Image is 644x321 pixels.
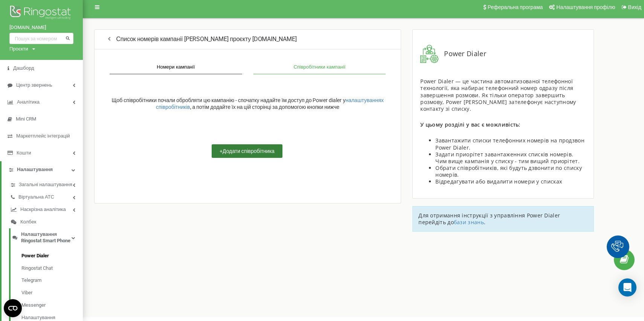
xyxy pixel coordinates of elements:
[8,150,75,156] a: Кошти
[420,45,586,63] div: Power Dialer
[8,116,75,122] a: Mini CRM
[20,206,66,213] span: Наскрізна аналітика
[21,265,75,272] a: Ringostat Chat
[110,61,242,74] button: Номери кампанії
[8,65,75,72] a: Дашборд
[9,167,75,173] a: Налаштування
[21,253,49,259] span: Power Dialer
[618,278,636,297] div: Open Intercom Messenger
[420,78,586,112] div: Power Dialer — це частина автоматизованої телефонної технології, яка набирає телефонний номер одр...
[21,265,53,272] span: Ringostat Chat
[435,165,586,178] li: Обрати співробітників, які будуть дзвонити по списку номерів.
[16,82,52,89] span: Центр звернень
[11,182,75,188] a: Загальні налаштування
[17,150,31,156] span: Кошти
[9,33,73,44] input: Пошук за номером
[16,133,70,139] span: Маркетплейс інтеграцій
[21,253,75,259] a: Power Dialer
[212,144,282,158] button: +Додати співробітника
[9,24,73,31] a: [DOMAIN_NAME]
[21,290,32,296] span: Viber
[435,151,586,165] li: Задати приорітет завантаженних списків номерів. Чим вище кампанія у списку - тим вищий приорітет.
[19,182,72,188] span: Загальні налаштування
[435,137,586,151] li: Завантажити списки телефонних номерів на продзвон Power Dialer.
[94,29,401,49] div: Список номерів кампанії [PERSON_NAME] проєкту [DOMAIN_NAME]
[8,133,75,139] a: Маркетплейс інтеграцій
[102,82,393,125] div: Щоб співробітники почали обробляти цю кампанію - спочатку надайте їм доступ до Power dialer у , а...
[412,206,594,232] div: Для отримання інструкції з управління Power Dialer перейдіть до .
[11,206,75,213] a: Наскрізна аналітика
[18,194,54,200] span: Віртуальна АТС
[21,231,72,244] span: Налаштування Ringostat Smart Phone
[9,4,73,23] img: Ringostat logo
[20,219,36,225] span: Колбек
[454,219,484,226] a: бази знань
[21,290,75,296] a: Viber
[8,82,75,89] a: Центр звернень
[253,61,386,74] button: Співробітники кампанії
[420,45,438,63] img: infoPowerDialer
[21,277,75,284] a: Telegram
[21,302,46,309] span: Messenger
[16,116,36,122] span: Mini CRM
[21,277,41,284] span: Telegram
[156,97,384,110] a: налаштуваннях співробітників
[12,231,75,244] a: Налаштування Ringostat Smart Phone
[17,99,40,105] span: Аналiтика
[435,178,586,185] li: Відредагувати або видалити номери у списках
[21,302,75,309] a: Messenger
[8,99,75,105] a: Аналiтика
[4,299,22,317] button: Open CMP widget
[11,219,75,225] a: Колбек
[17,167,53,173] span: Налаштування
[9,46,28,52] div: Проєкти
[420,121,586,128] div: У цьому розділі у вас є можливість:
[11,194,75,200] a: Віртуальна АТС
[13,65,34,72] span: Дашборд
